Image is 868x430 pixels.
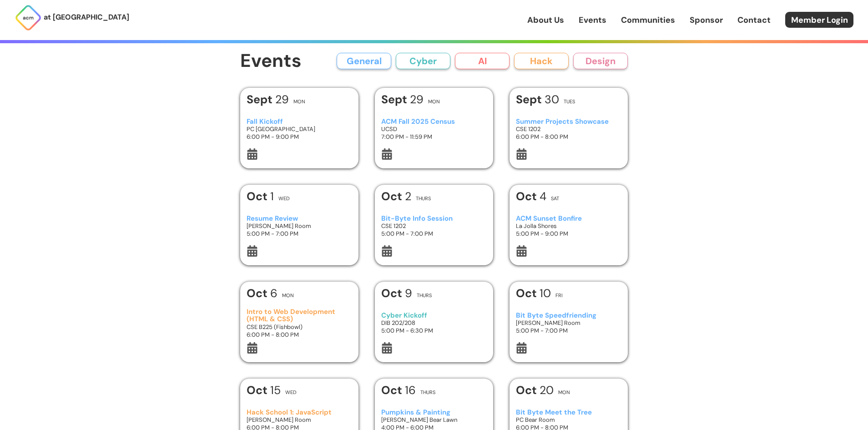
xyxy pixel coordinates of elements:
h2: Mon [558,390,570,395]
h1: 9 [381,288,412,299]
h2: Wed [285,390,297,395]
h3: Summer Projects Showcase [516,118,622,126]
h3: 5:00 PM - 6:30 PM [381,327,487,334]
a: Sponsor [690,14,723,26]
b: Oct [516,286,540,301]
h3: Fall Kickoff [247,118,353,126]
h2: Thurs [417,293,432,298]
button: AI [455,53,510,69]
img: ACM Logo [15,4,42,31]
h3: La Jolla Shores [516,222,622,230]
b: Oct [381,189,405,204]
h3: 5:00 PM - 7:00 PM [381,230,487,238]
h1: 29 [381,94,424,105]
h2: Mon [293,99,305,104]
a: Events [579,14,606,26]
b: Oct [247,383,270,398]
h3: UCSD [381,125,487,133]
b: Sept [516,92,545,107]
h1: 4 [516,191,546,202]
h3: [PERSON_NAME] Room [247,416,353,424]
h3: CSE 1202 [516,125,622,133]
h3: 6:00 PM - 8:00 PM [516,133,622,141]
h3: CSE 1202 [381,222,487,230]
h3: Pumpkins & Painting [381,409,487,416]
h2: Tues [564,99,575,104]
a: Communities [621,14,675,26]
h2: Thurs [420,390,435,395]
h2: Wed [278,196,290,201]
h3: Resume Review [247,215,353,223]
h1: 10 [516,288,551,299]
h3: ACM Sunset Bonfire [516,215,622,223]
h3: Intro to Web Development (HTML & CSS) [247,308,353,323]
b: Oct [247,189,270,204]
h3: Bit Byte Meet the Tree [516,409,622,416]
b: Sept [247,92,275,107]
button: General [337,53,391,69]
h1: 15 [247,384,281,396]
a: at [GEOGRAPHIC_DATA] [15,4,129,31]
b: Oct [381,286,405,301]
h3: 6:00 PM - 8:00 PM [247,331,353,339]
h3: DIB 202/208 [381,319,487,327]
a: Contact [737,14,771,26]
h3: PC [GEOGRAPHIC_DATA] [247,125,353,133]
h3: [PERSON_NAME] Room [516,319,622,327]
h1: 1 [247,191,274,202]
b: Oct [381,383,405,398]
h3: Cyber Kickoff [381,312,487,319]
h3: 5:00 PM - 7:00 PM [247,230,353,238]
h1: Events [240,51,302,71]
h2: Sat [551,196,559,201]
b: Oct [247,286,270,301]
h3: [PERSON_NAME] Bear Lawn [381,416,487,424]
h1: 6 [247,288,278,299]
h3: 7:00 PM - 11:59 PM [381,133,487,141]
h3: 5:00 PM - 7:00 PM [516,327,622,334]
h1: 29 [247,94,289,105]
h2: Mon [282,293,294,298]
p: at [GEOGRAPHIC_DATA] [44,11,129,23]
h3: CSE B225 (Fishbowl) [247,323,353,331]
a: About Us [527,14,564,26]
h3: [PERSON_NAME] Room [247,222,353,230]
h3: PC Bear Room [516,416,622,424]
h1: 2 [381,191,411,202]
b: Sept [381,92,410,107]
h3: Bit Byte Speedfriending [516,312,622,319]
h2: Fri [555,293,563,298]
button: Design [573,53,628,69]
h1: 20 [516,384,554,396]
h3: ACM Fall 2025 Census [381,118,487,126]
b: Oct [516,383,540,398]
button: Cyber [396,53,450,69]
h2: Mon [428,99,440,104]
a: Member Login [785,12,853,28]
button: Hack [514,53,569,69]
h3: 5:00 PM - 9:00 PM [516,230,622,238]
b: Oct [516,189,540,204]
h1: 30 [516,94,559,105]
h1: 16 [381,384,416,396]
h2: Thurs [416,196,431,201]
h3: Bit-Byte Info Session [381,215,487,223]
h3: Hack School 1: JavaScript [247,409,353,416]
h3: 6:00 PM - 9:00 PM [247,133,353,141]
